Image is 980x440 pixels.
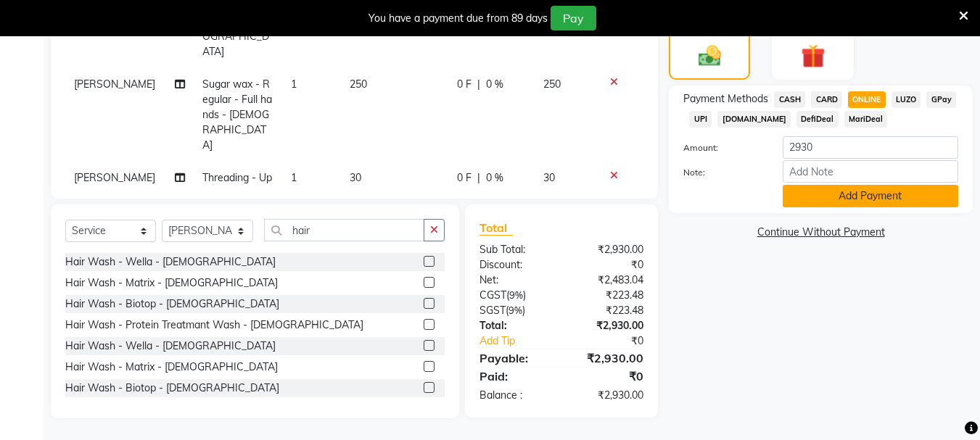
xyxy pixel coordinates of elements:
span: | [477,170,480,186]
span: CARD [811,91,842,108]
span: 250 [543,78,561,91]
span: 0 % [486,77,503,92]
span: SGST [479,304,506,317]
input: Amount [783,136,958,159]
label: Amount: [672,141,771,154]
span: UPI [689,111,712,128]
div: ₹2,930.00 [561,349,654,367]
span: ONLINE [848,91,886,108]
a: Add Tip [469,333,577,349]
input: Search or Scan [264,219,424,241]
span: 1 [291,78,297,91]
div: ₹2,930.00 [561,318,654,333]
span: CASH [774,91,805,108]
button: Add Payment [783,185,958,207]
div: Sub Total: [469,242,561,257]
span: Threading - Upper lips - [DEMOGRAPHIC_DATA] [202,171,272,230]
span: Total [479,220,513,236]
img: _gift.svg [794,41,833,71]
div: ( ) [469,288,561,303]
span: CGST [479,289,506,302]
div: ₹223.48 [561,303,654,318]
span: 30 [543,171,555,184]
div: ₹0 [561,368,654,385]
span: Sugar wax - Regular - Full hands - [DEMOGRAPHIC_DATA] [202,78,272,151]
div: ( ) [469,303,561,318]
div: Total: [469,318,561,333]
span: [PERSON_NAME] [74,78,155,91]
input: Add Note [783,160,958,183]
div: Paid: [469,368,561,385]
span: MariDeal [844,111,888,128]
div: You have a payment due from 89 days [368,11,548,26]
span: 0 F [457,77,472,92]
div: Net: [469,273,561,288]
button: Pay [551,6,596,30]
span: 0 % [486,170,503,186]
div: Hair Wash - Biotop - [DEMOGRAPHIC_DATA] [65,381,279,396]
div: Hair Wash - Wella - [DEMOGRAPHIC_DATA] [65,254,276,270]
div: Hair Wash - Protein Treatmant Wash - [DEMOGRAPHIC_DATA] [65,317,363,333]
span: 9% [508,304,522,316]
img: _cash.svg [691,43,728,69]
div: Hair Wash - Matrix - [DEMOGRAPHIC_DATA] [65,360,278,375]
div: Hair Wash - Wella - [DEMOGRAPHIC_DATA] [65,339,276,354]
div: ₹0 [577,333,655,349]
div: ₹2,930.00 [561,242,654,257]
span: Payment Methods [683,91,768,107]
div: Hair Wash - Biotop - [DEMOGRAPHIC_DATA] [65,296,279,312]
div: ₹2,930.00 [561,388,654,403]
a: Continue Without Payment [672,225,970,240]
div: Balance : [469,388,561,403]
div: ₹223.48 [561,288,654,303]
span: [DOMAIN_NAME] [717,111,791,128]
div: Hair Wash - Matrix - [DEMOGRAPHIC_DATA] [65,275,278,291]
span: DefiDeal [796,111,839,128]
div: Discount: [469,257,561,273]
span: 9% [509,289,523,301]
div: ₹0 [561,257,654,273]
div: ₹2,483.04 [561,273,654,288]
span: LUZO [892,91,921,108]
span: [PERSON_NAME] [74,171,155,184]
span: | [477,77,480,92]
span: GPay [926,91,956,108]
span: 0 F [457,170,472,186]
div: Payable: [469,349,561,367]
span: 250 [350,78,367,91]
label: Note: [672,166,771,179]
span: 1 [291,171,297,184]
span: 30 [350,171,361,184]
